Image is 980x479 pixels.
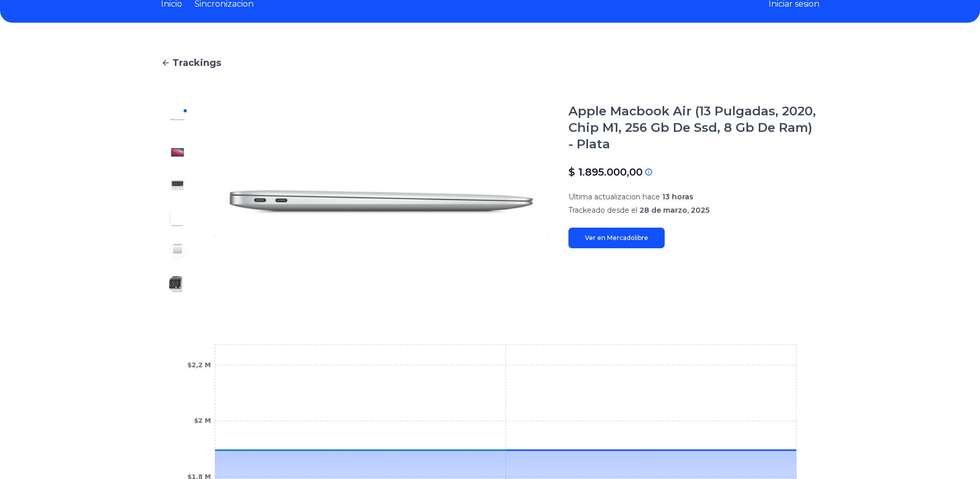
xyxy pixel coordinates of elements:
[568,228,665,248] a: Ver en Mercadolibre
[568,192,660,201] span: Ultima actualizacion hace
[161,56,819,70] a: Trackings
[169,243,186,260] img: Apple Macbook Air (13 Pulgadas, 2020, Chip M1, 256 Gb De Ssd, 8 Gb De Ram) - Plata
[568,165,643,179] p: $ 1.895.000,00
[639,206,709,215] span: 28 de marzo, 2025
[169,210,186,227] img: Apple Macbook Air (13 Pulgadas, 2020, Chip M1, 256 Gb De Ssd, 8 Gb De Ram) - Plata
[215,103,548,301] img: Apple Macbook Air (13 Pulgadas, 2020, Chip M1, 256 Gb De Ssd, 8 Gb De Ram) - Plata
[568,206,637,215] span: Trackeado desde el
[662,192,693,201] span: 13 horas
[194,417,211,424] tspan: $2 M
[169,111,186,128] img: Apple Macbook Air (13 Pulgadas, 2020, Chip M1, 256 Gb De Ssd, 8 Gb De Ram) - Plata
[169,276,186,293] img: Apple Macbook Air (13 Pulgadas, 2020, Chip M1, 256 Gb De Ssd, 8 Gb De Ram) - Plata
[172,56,221,70] span: Trackings
[169,144,186,161] img: Apple Macbook Air (13 Pulgadas, 2020, Chip M1, 256 Gb De Ssd, 8 Gb De Ram) - Plata
[568,103,819,152] h1: Apple Macbook Air (13 Pulgadas, 2020, Chip M1, 256 Gb De Ssd, 8 Gb De Ram) - Plata
[187,362,211,369] tspan: $2,2 M
[169,177,186,194] img: Apple Macbook Air (13 Pulgadas, 2020, Chip M1, 256 Gb De Ssd, 8 Gb De Ram) - Plata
